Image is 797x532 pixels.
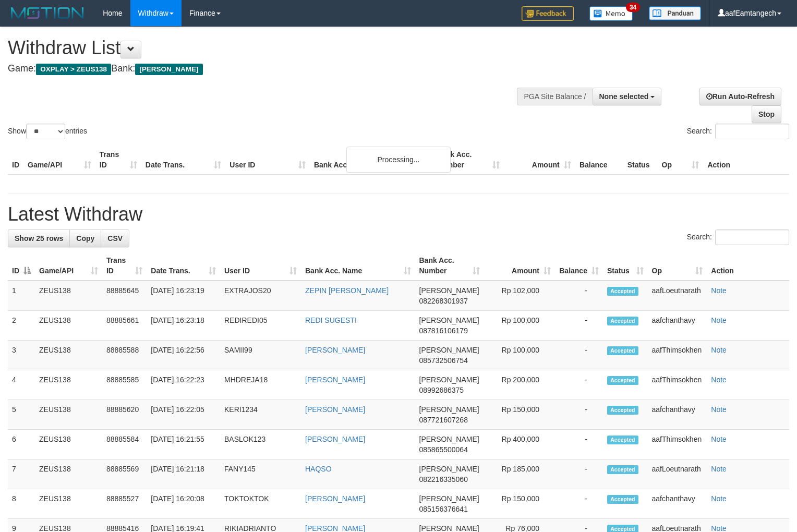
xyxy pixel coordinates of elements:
[147,341,220,370] td: [DATE] 16:22:56
[419,405,479,414] span: [PERSON_NAME]
[8,145,23,175] th: ID
[484,400,555,430] td: Rp 150,000
[305,376,365,384] a: [PERSON_NAME]
[8,430,35,460] td: 6
[419,475,468,483] span: Copy 082216335060 to clipboard
[711,316,727,324] a: Note
[301,251,415,281] th: Bank Acc. Name: activate to sort column ascending
[305,346,365,354] a: [PERSON_NAME]
[102,460,147,489] td: 88885569
[419,346,479,354] span: [PERSON_NAME]
[36,64,111,75] span: OXPLAY > ZEUS138
[555,489,603,519] td: -
[220,460,301,489] td: FANY145
[147,311,220,341] td: [DATE] 16:23:18
[69,229,101,247] a: Copy
[419,494,479,503] span: [PERSON_NAME]
[711,465,727,473] a: Note
[35,460,102,489] td: ZEUS138
[711,435,727,443] a: Note
[8,64,521,74] h4: Game: Bank:
[575,145,623,175] th: Balance
[711,405,727,414] a: Note
[76,234,94,243] span: Copy
[599,92,649,101] span: None selected
[484,460,555,489] td: Rp 185,000
[147,460,220,489] td: [DATE] 16:21:18
[589,6,633,21] img: Button%20Memo.svg
[310,145,432,175] th: Bank Acc. Name
[305,405,365,414] a: [PERSON_NAME]
[419,505,468,513] span: Copy 085156376641 to clipboard
[220,370,301,400] td: MHDREJA18
[432,145,504,175] th: Bank Acc. Number
[35,400,102,430] td: ZEUS138
[607,436,638,444] span: Accepted
[687,124,789,139] label: Search:
[419,435,479,443] span: [PERSON_NAME]
[711,376,727,384] a: Note
[305,316,357,324] a: REDI SUGESTI
[147,281,220,311] td: [DATE] 16:23:19
[711,346,727,354] a: Note
[35,341,102,370] td: ZEUS138
[517,88,592,105] div: PGA Site Balance /
[220,281,301,311] td: EXTRAJOS20
[35,311,102,341] td: ZEUS138
[102,400,147,430] td: 88885620
[220,489,301,519] td: TOKTOKTOK
[419,386,464,394] span: Copy 08992686375 to clipboard
[715,124,789,139] input: Search:
[484,281,555,311] td: Rp 102,000
[225,145,310,175] th: User ID
[220,400,301,430] td: KERI1234
[141,145,226,175] th: Date Trans.
[752,105,781,123] a: Stop
[102,341,147,370] td: 88885588
[220,430,301,460] td: BASLOK123
[35,251,102,281] th: Game/API: activate to sort column ascending
[415,251,485,281] th: Bank Acc. Number: activate to sort column ascending
[147,430,220,460] td: [DATE] 16:21:55
[555,400,603,430] td: -
[607,346,638,355] span: Accepted
[8,370,35,400] td: 4
[555,281,603,311] td: -
[419,297,468,305] span: Copy 082268301937 to clipboard
[707,251,789,281] th: Action
[484,430,555,460] td: Rp 400,000
[23,145,95,175] th: Game/API
[648,311,707,341] td: aafchanthavy
[699,88,781,105] a: Run Auto-Refresh
[346,147,451,173] div: Processing...
[8,5,87,21] img: MOTION_logo.png
[504,145,575,175] th: Amount
[102,251,147,281] th: Trans ID: activate to sort column ascending
[607,406,638,415] span: Accepted
[658,145,704,175] th: Op
[8,229,70,247] a: Show 25 rows
[607,317,638,325] span: Accepted
[555,370,603,400] td: -
[305,494,365,503] a: [PERSON_NAME]
[419,327,468,335] span: Copy 087816106179 to clipboard
[8,251,35,281] th: ID: activate to sort column descending
[711,286,727,295] a: Note
[593,88,662,105] button: None selected
[305,435,365,443] a: [PERSON_NAME]
[648,341,707,370] td: aafThimsokhen
[419,356,468,365] span: Copy 085732506754 to clipboard
[703,145,789,175] th: Action
[603,251,648,281] th: Status: activate to sort column ascending
[8,204,789,225] h1: Latest Withdraw
[419,465,479,473] span: [PERSON_NAME]
[555,341,603,370] td: -
[35,281,102,311] td: ZEUS138
[484,251,555,281] th: Amount: activate to sort column ascending
[95,145,141,175] th: Trans ID
[555,430,603,460] td: -
[101,229,129,247] a: CSV
[35,370,102,400] td: ZEUS138
[220,341,301,370] td: SAMII99
[8,281,35,311] td: 1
